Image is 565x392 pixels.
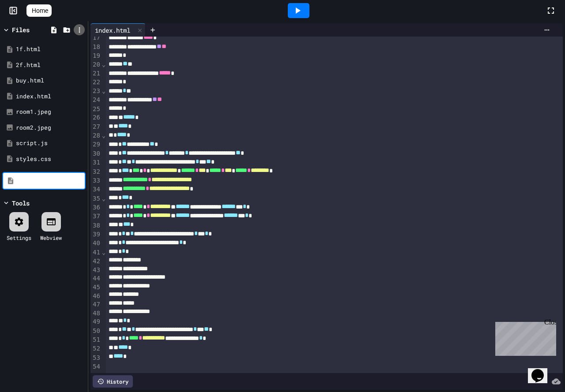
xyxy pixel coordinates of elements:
div: 2f.html [16,61,85,70]
div: Webview [40,234,62,242]
div: 27 [90,123,102,131]
div: 28 [90,131,102,140]
div: 49 [90,317,102,326]
iframe: chat widget [492,318,556,356]
div: 36 [90,203,102,212]
div: 32 [90,168,102,176]
div: Chat with us now!Close [4,4,61,56]
div: 42 [90,257,102,266]
div: room1.jpeg [16,108,85,116]
div: 19 [90,52,102,60]
div: 41 [90,248,102,257]
div: 17 [90,34,102,42]
div: index.html [90,26,135,35]
div: styles.css [16,155,85,164]
div: 52 [90,344,102,353]
div: 50 [90,327,102,336]
span: Fold line [102,87,106,94]
div: 51 [90,336,102,344]
a: Home [26,4,52,17]
div: script.js [16,139,85,148]
div: 20 [90,60,102,69]
div: index.html [16,92,85,101]
div: 31 [90,158,102,167]
span: Fold line [102,249,106,256]
div: 45 [90,283,102,292]
div: 47 [90,300,102,309]
div: Settings [7,234,31,242]
div: 43 [90,266,102,275]
div: 22 [90,78,102,87]
div: 1f.html [16,45,85,54]
div: 53 [90,354,102,362]
div: 29 [90,140,102,149]
div: 39 [90,230,102,239]
div: 35 [90,194,102,203]
div: 30 [90,149,102,158]
div: 48 [90,309,102,318]
div: History [93,375,133,388]
div: 24 [90,96,102,105]
div: index.html [90,23,146,37]
div: 46 [90,292,102,301]
div: 40 [90,239,102,248]
div: 23 [90,87,102,96]
div: buy.html [16,76,85,85]
div: Tools [12,198,30,208]
iframe: chat widget [528,357,556,383]
div: room2.jpeg [16,123,85,132]
span: Fold line [102,61,106,68]
div: Files [12,25,30,34]
div: 54 [90,362,102,371]
div: 33 [90,176,102,185]
div: 25 [90,105,102,114]
span: Home [32,6,48,15]
div: 18 [90,43,102,52]
span: Fold line [102,195,106,202]
div: 34 [90,185,102,194]
span: Fold line [102,132,106,139]
div: 44 [90,274,102,283]
div: 26 [90,113,102,122]
div: 38 [90,221,102,230]
div: 37 [90,212,102,221]
div: 21 [90,69,102,78]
